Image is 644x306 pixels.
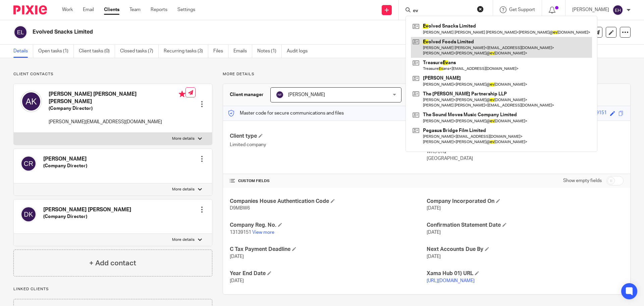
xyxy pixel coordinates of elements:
input: Search [412,8,473,14]
img: svg%3E [13,25,28,39]
a: Details [13,45,33,58]
a: Reports [151,6,167,13]
span: 13139151 [230,230,251,235]
h4: Confirmation Statement Date [427,222,624,229]
h4: [PERSON_NAME] [PERSON_NAME] [PERSON_NAME] [49,91,185,105]
h4: Company Reg. No. [230,222,427,229]
a: View more [252,230,274,235]
img: svg%3E [20,206,37,222]
span: [DATE] [230,278,244,283]
span: [PERSON_NAME] [288,92,325,97]
p: Limited company [230,141,427,148]
h5: (Company Director) [49,105,185,112]
a: Files [213,45,228,58]
p: More details [172,187,195,192]
label: Show empty fields [563,177,602,184]
span: [DATE] [427,206,441,211]
a: Emails [233,45,252,58]
a: Client tasks (0) [79,45,115,58]
span: D9MBW6 [230,206,250,211]
h4: C Tax Payment Deadline [230,246,427,253]
h5: (Company Director) [43,213,131,220]
a: Recurring tasks (3) [164,45,208,58]
p: More details [172,136,195,141]
h4: + Add contact [89,258,136,268]
p: [PERSON_NAME][EMAIL_ADDRESS][DOMAIN_NAME] [49,119,185,125]
img: svg%3E [612,5,623,15]
p: Linked clients [13,287,212,292]
a: Closed tasks (7) [120,45,159,58]
img: svg%3E [276,91,284,99]
h4: Companies House Authentication Code [230,198,427,205]
h4: CUSTOM FIELDS [230,178,427,184]
a: Work [62,6,73,13]
p: Master code for secure communications and files [228,110,344,117]
p: More details [172,237,195,243]
h4: Client type [230,133,427,140]
a: [URL][DOMAIN_NAME] [427,278,475,283]
img: svg%3E [20,91,42,112]
a: Settings [177,6,195,13]
span: [DATE] [230,254,244,259]
h4: Year End Date [230,270,427,277]
a: Open tasks (1) [38,45,74,58]
button: Clear [477,6,484,12]
h4: [PERSON_NAME] [43,156,87,163]
p: [GEOGRAPHIC_DATA] [427,155,624,162]
h4: Next Accounts Due By [427,246,624,253]
a: Audit logs [287,45,313,58]
h4: Company Incorporated On [427,198,624,205]
h2: Evolved Snacks Limited [33,29,438,36]
span: [DATE] [427,254,441,259]
a: Email [83,6,94,13]
i: Primary [179,91,185,97]
span: [DATE] [427,230,441,235]
a: Team [129,6,141,13]
a: Clients [104,6,119,13]
img: Pixie [13,5,47,14]
h5: (Company Director) [43,163,87,169]
p: More details [223,72,631,77]
p: Client contacts [13,72,212,77]
p: [PERSON_NAME] [572,6,609,13]
span: Get Support [509,7,535,12]
a: Notes (1) [257,45,282,58]
h4: [PERSON_NAME] [PERSON_NAME] [43,206,131,213]
img: svg%3E [20,156,37,172]
h3: Client manager [230,91,264,98]
h4: Xama Hub 01) URL [427,270,624,277]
